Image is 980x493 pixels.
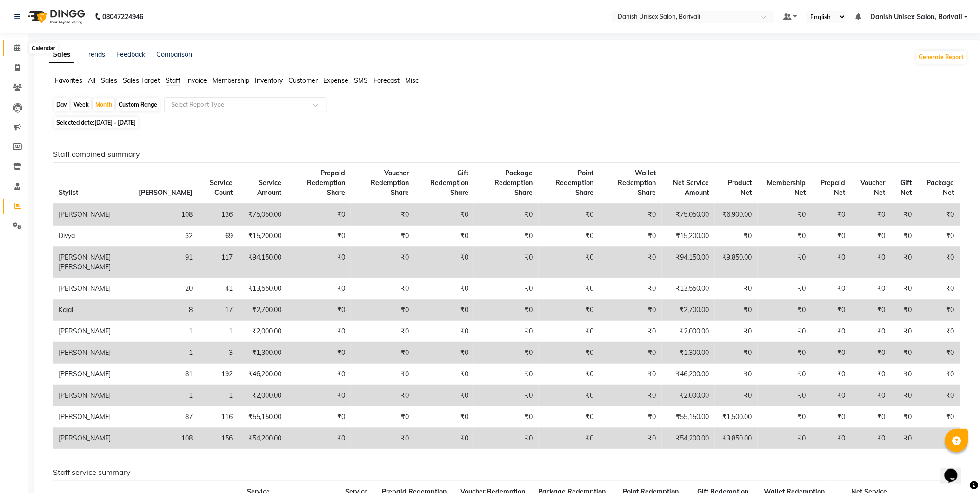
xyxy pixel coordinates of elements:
[599,247,661,278] td: ₹0
[414,247,474,278] td: ₹0
[414,278,474,300] td: ₹0
[85,50,105,59] a: Trends
[715,300,758,321] td: ₹0
[891,321,918,342] td: ₹0
[123,76,160,85] span: Sales Target
[891,342,918,364] td: ₹0
[758,428,812,449] td: ₹0
[758,226,812,247] td: ₹0
[599,300,661,321] td: ₹0
[94,119,136,126] span: [DATE] - [DATE]
[715,364,758,385] td: ₹0
[198,278,238,300] td: 41
[474,278,539,300] td: ₹0
[811,364,851,385] td: ₹0
[811,406,851,428] td: ₹0
[474,364,539,385] td: ₹0
[927,179,954,197] span: Package Net
[287,278,351,300] td: ₹0
[238,406,287,428] td: ₹55,150.00
[618,169,656,197] span: Wallet Redemption Share
[373,76,400,85] span: Forecast
[287,364,351,385] td: ₹0
[851,406,891,428] td: ₹0
[71,98,91,111] div: Week
[758,204,812,226] td: ₹0
[861,179,886,197] span: Voucher Net
[811,342,851,364] td: ₹0
[917,385,960,406] td: ₹0
[133,342,198,364] td: 1
[351,342,414,364] td: ₹0
[811,321,851,342] td: ₹0
[474,428,539,449] td: ₹0
[891,428,918,449] td: ₹0
[917,321,960,342] td: ₹0
[758,321,812,342] td: ₹0
[53,342,133,364] td: [PERSON_NAME]
[758,300,812,321] td: ₹0
[133,428,198,449] td: 108
[599,364,661,385] td: ₹0
[351,321,414,342] td: ₹0
[539,428,600,449] td: ₹0
[811,300,851,321] td: ₹0
[287,428,351,449] td: ₹0
[371,169,409,197] span: Voucher Redemption Share
[599,385,661,406] td: ₹0
[599,321,661,342] td: ₹0
[851,364,891,385] td: ₹0
[539,385,600,406] td: ₹0
[495,169,533,197] span: Package Redemption Share
[662,204,715,226] td: ₹75,050.00
[599,204,661,226] td: ₹0
[238,321,287,342] td: ₹2,000.00
[29,43,58,54] div: Calendar
[414,300,474,321] td: ₹0
[599,226,661,247] td: ₹0
[414,428,474,449] td: ₹0
[414,406,474,428] td: ₹0
[287,204,351,226] td: ₹0
[53,226,133,247] td: Divya
[539,247,600,278] td: ₹0
[186,76,207,85] span: Invoice
[539,300,600,321] td: ₹0
[917,278,960,300] td: ₹0
[53,385,133,406] td: [PERSON_NAME]
[474,300,539,321] td: ₹0
[917,342,960,364] td: ₹0
[323,76,348,85] span: Expense
[891,300,918,321] td: ₹0
[414,364,474,385] td: ₹0
[715,406,758,428] td: ₹1,500.00
[474,406,539,428] td: ₹0
[198,364,238,385] td: 192
[288,76,318,85] span: Customer
[351,385,414,406] td: ₹0
[351,226,414,247] td: ₹0
[238,364,287,385] td: ₹46,200.00
[351,406,414,428] td: ₹0
[101,76,117,85] span: Sales
[811,278,851,300] td: ₹0
[539,364,600,385] td: ₹0
[599,278,661,300] td: ₹0
[238,226,287,247] td: ₹15,200.00
[351,247,414,278] td: ₹0
[474,342,539,364] td: ₹0
[715,385,758,406] td: ₹0
[93,98,114,111] div: Month
[238,385,287,406] td: ₹2,000.00
[307,169,345,197] span: Prepaid Redemption Share
[767,179,806,197] span: Membership Net
[287,342,351,364] td: ₹0
[715,342,758,364] td: ₹0
[238,300,287,321] td: ₹2,700.00
[917,300,960,321] td: ₹0
[54,117,138,128] span: Selected date:
[715,247,758,278] td: ₹9,850.00
[851,278,891,300] td: ₹0
[287,226,351,247] td: ₹0
[662,278,715,300] td: ₹13,550.00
